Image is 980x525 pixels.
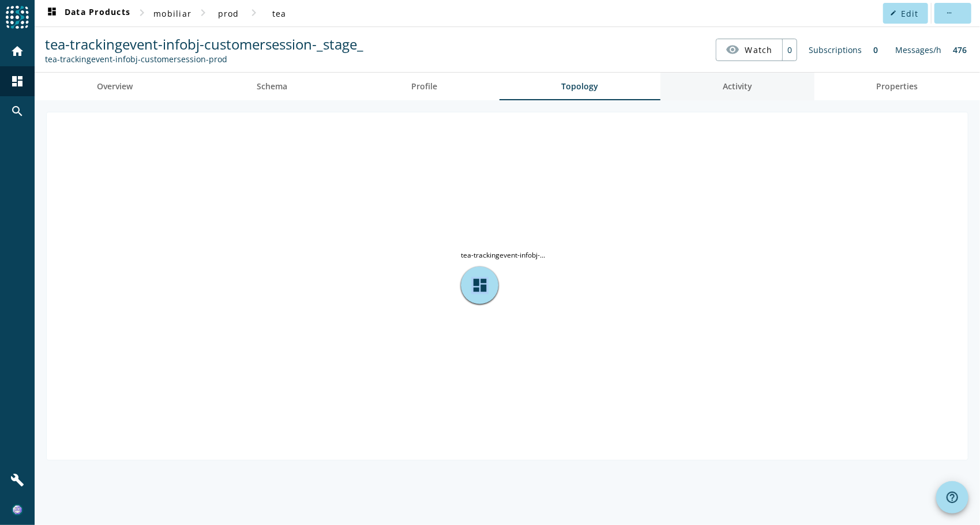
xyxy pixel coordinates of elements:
[562,82,599,90] span: Topology
[247,6,261,20] mat-icon: chevron_right
[945,490,959,504] mat-icon: help_outline
[946,10,952,16] mat-icon: more_horiz
[153,8,192,19] span: mobiliar
[196,6,210,20] mat-icon: chevron_right
[10,104,24,118] mat-icon: search
[10,44,24,58] mat-icon: home
[890,10,896,16] mat-icon: edit
[901,8,919,19] span: Edit
[97,82,133,90] span: Overview
[45,54,363,65] div: Kafka Topic: tea-trackingevent-infobj-customersession-prod
[210,3,247,24] button: prod
[40,3,135,24] button: Data Products
[45,6,130,20] span: Data Products
[876,82,918,90] span: Properties
[218,8,239,19] span: prod
[45,6,59,20] mat-icon: dashboard
[261,3,298,24] button: tea
[723,82,752,90] span: Activity
[745,40,773,60] span: Watch
[461,251,545,260] tspan: tea-trackingevent-infobj-...
[12,504,23,516] img: 86f881849138d3b1d94c796c1116b66a
[257,82,287,90] span: Schema
[716,39,782,60] button: Watch
[803,39,868,61] div: Subscriptions
[45,35,363,54] span: tea-trackingevent-infobj-customersession-_stage_
[10,473,24,487] mat-icon: build
[726,43,739,56] mat-icon: visibility
[135,6,149,20] mat-icon: chevron_right
[947,39,973,61] div: 476
[411,82,437,90] span: Profile
[889,39,947,61] div: Messages/h
[272,8,287,19] span: tea
[868,39,884,61] div: 0
[782,39,797,61] div: 0
[10,74,24,88] mat-icon: dashboard
[6,6,29,29] img: spoud-logo.svg
[471,277,489,294] span: dashboard
[883,3,928,24] button: Edit
[149,3,196,24] button: mobiliar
